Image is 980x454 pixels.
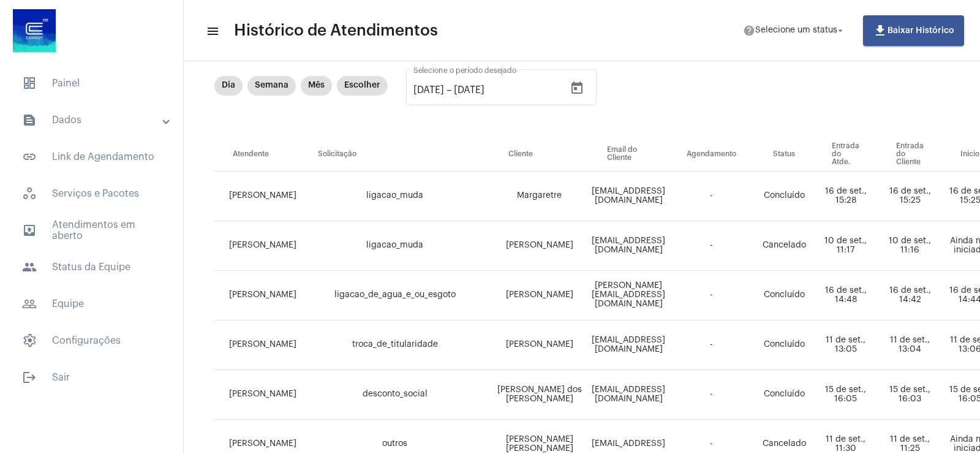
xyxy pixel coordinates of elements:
td: [PERSON_NAME] [490,221,589,271]
mat-icon: sidenav icon [22,149,37,164]
span: Histórico de Atendimentos [234,21,438,40]
span: troca_de_titularidade [352,340,438,349]
td: 15 de set., 16:03 [878,370,942,420]
span: Equipe [12,289,171,319]
input: Data de início [413,85,444,96]
mat-icon: sidenav icon [22,297,37,311]
mat-icon: sidenav icon [206,24,218,39]
span: Baixar Histórico [873,26,954,35]
td: [PERSON_NAME][EMAIL_ADDRESS][DOMAIN_NAME] [589,271,668,320]
span: Painel [12,69,171,98]
td: - [668,320,755,370]
td: 16 de set., 14:42 [878,271,942,320]
td: [PERSON_NAME] [490,320,589,370]
td: Margaretre [490,172,589,221]
input: Data do fim [454,85,527,96]
th: Email do Cliente [589,137,668,172]
td: Concluído [755,370,813,420]
td: [EMAIL_ADDRESS][DOMAIN_NAME] [589,370,668,420]
span: ligacao_muda [366,241,423,249]
td: Cancelado [755,221,813,271]
td: 11 de set., 13:05 [813,320,878,370]
td: [PERSON_NAME] [214,271,300,320]
img: d4669ae0-8c07-2337-4f67-34b0df7f5ae4.jpeg [10,6,59,55]
button: Baixar Histórico [863,15,964,46]
span: sidenav icon [22,333,37,348]
mat-icon: arrow_drop_down [835,25,846,36]
span: Link de Agendamento [12,142,171,172]
td: [EMAIL_ADDRESS][DOMAIN_NAME] [589,221,668,271]
td: - [668,370,755,420]
td: 10 de set., 11:17 [813,221,878,271]
th: Solicitação [300,137,490,172]
button: Selecione um status [736,18,853,43]
td: - [668,172,755,221]
td: [PERSON_NAME] [214,172,300,221]
th: Status [755,137,813,172]
span: Configurações [12,326,171,355]
mat-icon: sidenav icon [22,113,37,127]
th: Atendente [214,137,300,172]
mat-expansion-panel-header: sidenav iconDados [7,105,183,135]
td: 16 de set., 15:28 [813,172,878,221]
mat-chip: Mês [301,76,332,96]
td: [EMAIL_ADDRESS][DOMAIN_NAME] [589,320,668,370]
td: 16 de set., 15:25 [878,172,942,221]
mat-icon: sidenav icon [22,370,37,385]
mat-icon: help [743,25,755,37]
mat-icon: sidenav icon [22,223,37,238]
mat-panel-title: Dados [22,113,164,127]
mat-icon: file_download [873,23,888,38]
td: 15 de set., 16:05 [813,370,878,420]
td: Concluído [755,172,813,221]
mat-icon: sidenav icon [22,260,37,274]
span: Sair [12,363,171,392]
td: 10 de set., 11:16 [878,221,942,271]
td: [PERSON_NAME] [214,320,300,370]
span: Status da Equipe [12,252,171,282]
th: Entrada do Cliente [878,137,942,172]
button: Open calendar [565,76,589,100]
td: Concluído [755,320,813,370]
td: [PERSON_NAME] [490,271,589,320]
td: 11 de set., 13:04 [878,320,942,370]
span: Selecione um status [755,26,837,35]
td: [PERSON_NAME] [214,221,300,271]
td: 16 de set., 14:48 [813,271,878,320]
th: Cliente [490,137,589,172]
span: desconto_social [363,390,428,398]
span: sidenav icon [22,76,37,91]
td: - [668,221,755,271]
td: Concluído [755,271,813,320]
th: Agendamento [668,137,755,172]
span: Serviços e Pacotes [12,179,171,208]
mat-chip: Escolher [337,76,388,96]
td: - [668,271,755,320]
span: outros [382,439,407,448]
mat-chip: Semana [247,76,296,96]
span: ligacao_muda [366,191,423,200]
td: [PERSON_NAME] [214,370,300,420]
span: – [447,85,451,96]
span: Atendimentos em aberto [12,216,171,245]
span: ligacao_de_agua_e_ou_esgoto [334,290,456,299]
mat-chip: Dia [214,76,243,96]
span: sidenav icon [22,186,37,201]
td: [PERSON_NAME] dos [PERSON_NAME] [490,370,589,420]
th: Entrada do Atde. [813,137,878,172]
td: [EMAIL_ADDRESS][DOMAIN_NAME] [589,172,668,221]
